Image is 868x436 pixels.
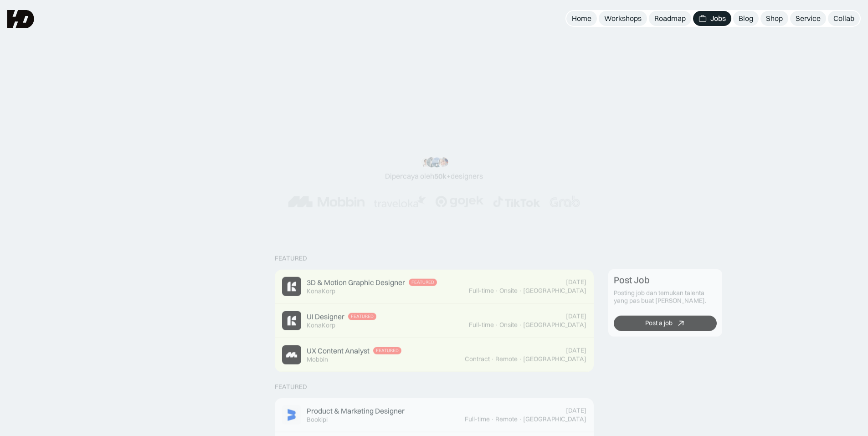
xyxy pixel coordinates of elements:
[796,14,821,23] div: Service
[739,14,753,23] div: Blog
[766,14,783,23] div: Shop
[495,321,498,329] div: ·
[385,171,483,181] div: Dipercaya oleh designers
[495,287,498,295] div: ·
[491,355,494,363] div: ·
[491,415,494,423] div: ·
[614,275,650,286] div: Post Job
[566,11,597,26] a: Home
[307,406,405,416] div: Product & Marketing Designer
[275,383,307,391] div: Featured
[307,287,335,295] div: KonaKorp
[614,289,717,305] div: Posting job dan temukan talenta yang pas buat [PERSON_NAME].
[760,11,788,26] a: Shop
[654,14,686,23] div: Roadmap
[828,11,860,26] a: Collab
[566,407,586,415] div: [DATE]
[523,355,586,363] div: [GEOGRAPHIC_DATA]
[282,277,301,296] img: Job Image
[495,415,518,423] div: Remote
[376,348,399,354] div: Featured
[649,11,691,26] a: Roadmap
[469,287,494,295] div: Full-time
[599,11,647,26] a: Workshops
[495,355,518,363] div: Remote
[572,14,591,23] div: Home
[434,171,451,180] span: 50k+
[307,312,344,322] div: UI Designer
[566,347,586,354] div: [DATE]
[566,278,586,286] div: [DATE]
[733,11,759,26] a: Blog
[282,405,301,425] img: Job Image
[275,304,594,338] a: Job ImageUI DesignerFeaturedKonaKorp[DATE]Full-time·Onsite·[GEOGRAPHIC_DATA]
[693,11,731,26] a: Jobs
[465,415,490,423] div: Full-time
[519,321,522,329] div: ·
[523,287,586,295] div: [GEOGRAPHIC_DATA]
[645,319,672,327] div: Post a job
[604,14,642,23] div: Workshops
[519,287,522,295] div: ·
[351,314,374,319] div: Featured
[282,345,301,364] img: Job Image
[519,355,522,363] div: ·
[275,255,307,262] div: Featured
[275,398,594,432] a: Job ImageProduct & Marketing DesignerBookipi[DATE]Full-time·Remote·[GEOGRAPHIC_DATA]
[499,287,518,295] div: Onsite
[566,313,586,320] div: [DATE]
[519,415,522,423] div: ·
[465,355,490,363] div: Contract
[307,278,405,287] div: 3D & Motion Graphic Designer
[790,11,826,26] a: Service
[307,322,335,329] div: KonaKorp
[307,356,328,364] div: Mobbin
[411,280,434,285] div: Featured
[469,321,494,329] div: Full-time
[499,321,518,329] div: Onsite
[307,346,370,356] div: UX Content Analyst
[614,316,717,331] a: Post a job
[523,415,586,423] div: [GEOGRAPHIC_DATA]
[307,416,328,424] div: Bookipi
[833,14,854,23] div: Collab
[275,270,594,304] a: Job Image3D & Motion Graphic DesignerFeaturedKonaKorp[DATE]Full-time·Onsite·[GEOGRAPHIC_DATA]
[275,338,594,372] a: Job ImageUX Content AnalystFeaturedMobbin[DATE]Contract·Remote·[GEOGRAPHIC_DATA]
[282,311,301,330] img: Job Image
[523,321,586,329] div: [GEOGRAPHIC_DATA]
[710,14,726,23] div: Jobs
